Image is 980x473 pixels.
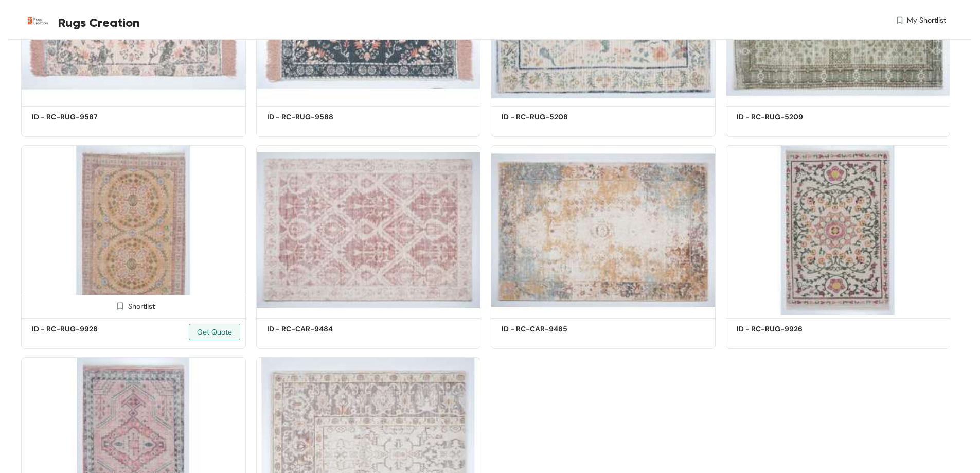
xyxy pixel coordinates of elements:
[256,145,481,315] img: c128fd51-da5c-40c7-ad09-de256dfcc6b2
[32,324,119,335] h5: ID - RC-RUG-9928
[21,145,246,315] img: f00deab2-8c9a-46a6-9e39-821a5cf44cb2
[491,145,716,315] img: 0c662ebd-e35f-4d95-b112-36990c45ecf7
[189,324,240,340] button: Get Quote
[32,112,119,122] h5: ID - RC-RUG-9587
[502,324,589,335] h5: ID - RC-CAR-9485
[895,15,904,26] img: wishlist
[502,112,589,122] h5: ID - RC-RUG-5208
[21,4,55,38] img: Buyer Portal
[115,301,125,311] img: Shortlist
[737,112,824,122] h5: ID - RC-RUG-5209
[58,13,140,32] span: Rugs Creation
[267,112,354,122] h5: ID - RC-RUG-9588
[907,15,946,26] span: My Shortlist
[267,324,354,335] h5: ID - RC-CAR-9484
[112,301,155,310] div: Shortlist
[737,324,824,335] h5: ID - RC-RUG-9926
[197,326,232,338] span: Get Quote
[726,145,951,315] img: 06619285-852f-4241-be37-3b25e51cbf36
